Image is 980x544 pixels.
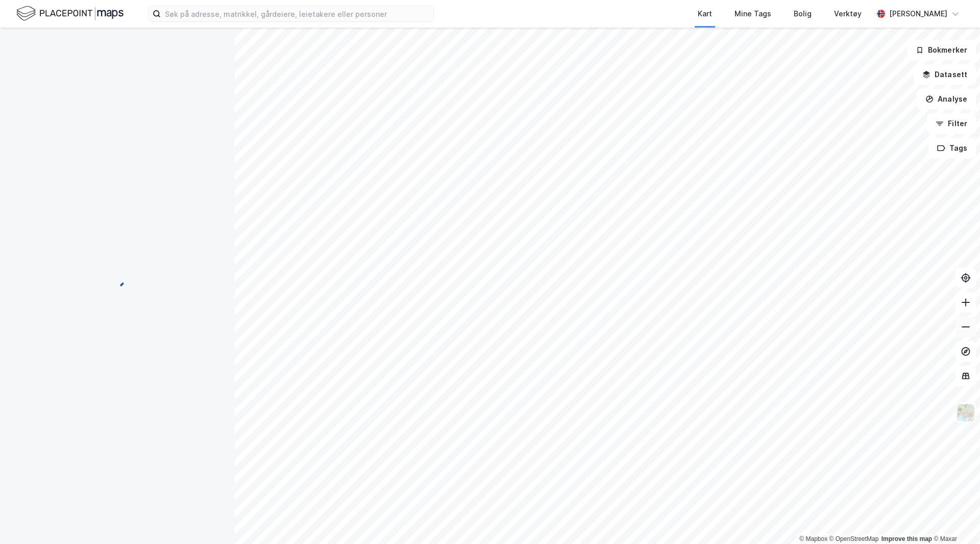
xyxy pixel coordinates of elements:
[834,8,862,20] div: Verktøy
[829,535,879,542] a: OpenStreetMap
[881,535,932,542] a: Improve this map
[698,8,712,20] div: Kart
[734,8,771,20] div: Mine Tags
[889,8,947,20] div: [PERSON_NAME]
[928,138,976,158] button: Tags
[907,40,976,60] button: Bokmerker
[914,64,976,85] button: Datasett
[794,8,812,20] div: Bolig
[799,535,827,542] a: Mapbox
[109,272,126,288] img: spinner.a6d8c91a73a9ac5275cf975e30b51cfb.svg
[917,89,976,109] button: Analyse
[956,403,975,422] img: Z
[16,5,124,22] img: logo.f888ab2527a4732fd821a326f86c7f29.svg
[927,113,976,134] button: Filter
[929,495,980,544] iframe: Chat Widget
[929,495,980,544] div: Kontrollprogram for chat
[161,6,433,21] input: Søk på adresse, matrikkel, gårdeiere, leietakere eller personer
